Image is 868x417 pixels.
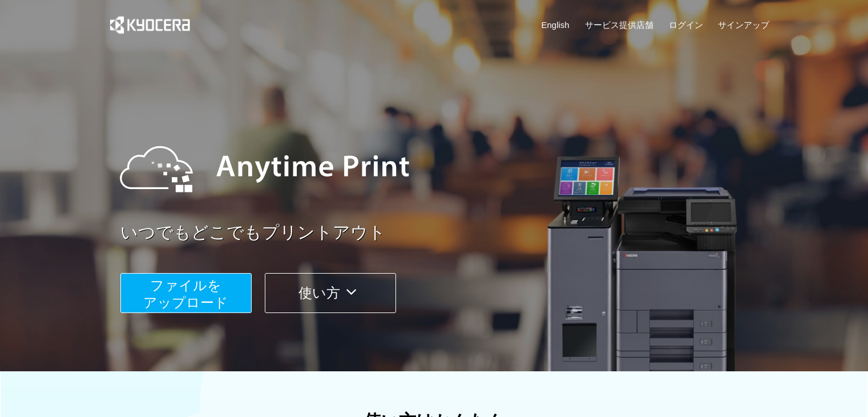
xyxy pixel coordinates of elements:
[718,19,769,31] a: サインアップ
[120,220,777,245] a: いつでもどこでもプリントアウト
[265,273,396,313] button: 使い方
[542,19,570,31] a: English
[669,19,703,31] a: ログイン
[585,19,653,31] a: サービス提供店舗
[120,273,252,313] button: ファイルを​​アップロード
[143,278,228,310] span: ファイルを ​​アップロード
